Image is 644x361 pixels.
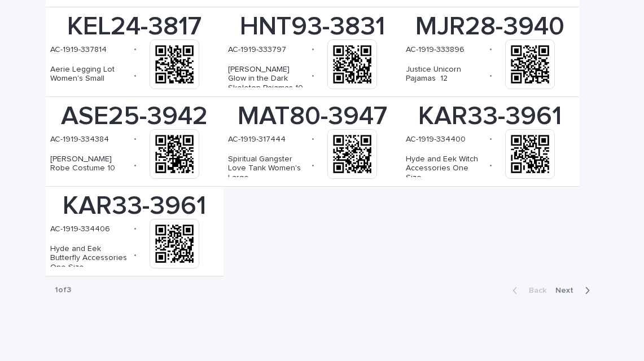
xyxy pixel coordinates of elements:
p: HNT93-3831 [228,12,397,42]
p: AC-1919-337814 [50,45,107,55]
p: 1 of 3 [46,276,80,304]
span: Next [555,287,580,294]
p: • [489,161,492,170]
p: AC-1919-333797 [228,45,286,55]
p: • [489,45,492,54]
p: • [134,45,137,54]
p: • [134,134,137,144]
p: KAR33-3961 [406,102,575,132]
button: Next [551,285,599,296]
p: KEL24-3817 [50,12,219,42]
p: KAR33-3961 [50,191,219,222]
p: • [312,71,314,81]
p: • [134,250,137,260]
p: • [134,224,137,234]
p: • [312,45,314,54]
p: AC-1919-333896 [406,45,465,55]
p: Spiritual Gangster Love Tank Women's Large [228,155,307,183]
p: Hyde and Eek Witch Accessories One Size [406,155,485,183]
p: ASE25-3942 [50,102,219,132]
p: • [489,71,492,81]
p: • [134,161,137,170]
p: Hyde and Eek Butterfly Accessories One Size [50,244,129,272]
span: Back [522,287,546,294]
p: AC-1919-334406 [50,224,110,234]
p: • [312,161,314,170]
p: AC-1919-334400 [406,135,466,144]
p: • [312,134,314,144]
p: AC-1919-317444 [228,135,286,144]
p: MJR28-3940 [406,12,575,42]
p: • [489,134,492,144]
p: AC-1919-334384 [50,135,109,144]
p: Aerie Legging Lot Women's Small [50,65,129,84]
p: [PERSON_NAME] Glow in the Dark Skeleton Pajamas 10 [228,65,307,93]
button: Back [503,285,551,296]
p: • [134,71,137,81]
p: Justice Unicorn Pajamas 12 [406,65,485,84]
p: [PERSON_NAME] Robe Costume 10 [50,155,129,174]
p: MAT80-3947 [228,102,397,132]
